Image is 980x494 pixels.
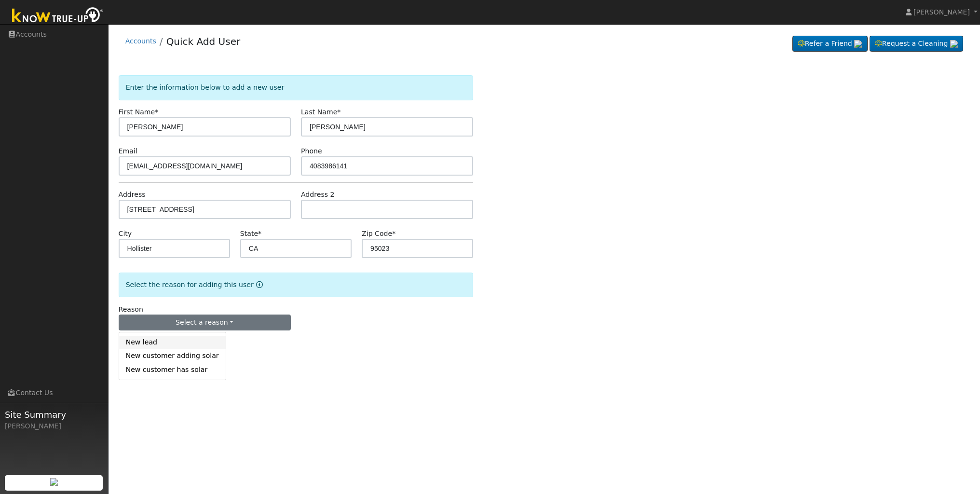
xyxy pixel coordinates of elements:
div: [PERSON_NAME] [5,421,103,431]
label: Address [119,190,146,200]
span: Required [337,108,340,116]
img: Know True-Up [7,5,109,27]
span: Required [258,230,261,237]
span: Required [155,108,158,116]
label: Zip Code [362,229,395,239]
label: State [240,229,261,239]
a: Request a Cleaning [870,36,963,52]
label: Address 2 [301,190,335,200]
label: Email [119,146,137,156]
div: Enter the information below to add a new user [119,75,474,100]
a: Accounts [125,37,156,45]
button: Select a reason [119,315,291,331]
label: City [119,229,132,239]
a: New customer adding solar [119,349,226,363]
label: Last Name [301,107,340,117]
img: retrieve [950,40,958,48]
img: retrieve [854,40,862,48]
a: New customer has solar [119,363,226,376]
label: Reason [119,304,143,315]
a: New lead [119,336,226,349]
span: Required [392,230,395,237]
label: First Name [119,107,159,117]
a: Quick Add User [166,36,241,47]
label: Phone [301,146,322,156]
a: Reason for new user [254,281,263,288]
span: Site Summary [5,408,103,421]
a: Refer a Friend [792,36,868,52]
div: Select the reason for adding this user [119,273,474,297]
span: [PERSON_NAME] [913,8,970,16]
img: retrieve [50,478,58,486]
